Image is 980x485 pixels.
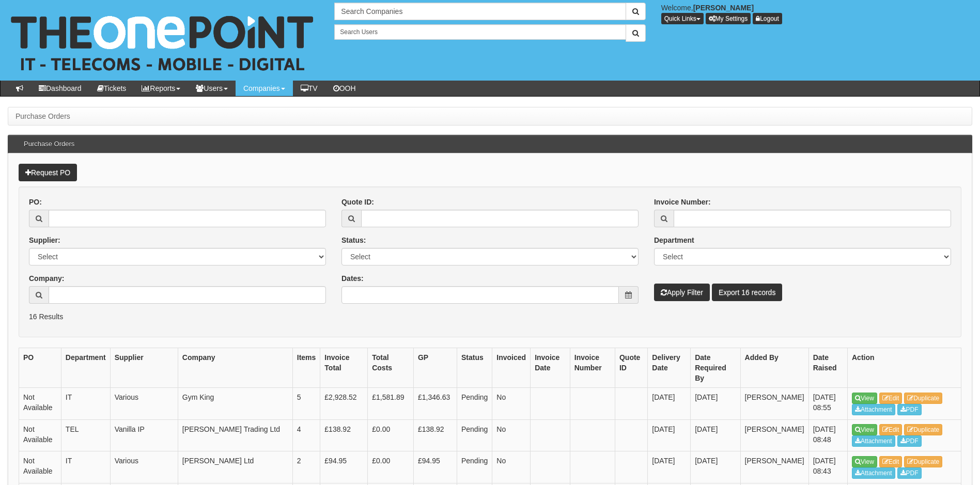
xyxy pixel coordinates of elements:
th: Delivery Date [648,348,691,388]
td: [DATE] 08:43 [808,451,847,483]
th: Date Required By [691,348,740,388]
input: Search Users [334,24,626,40]
th: Company [178,348,292,388]
input: Search Companies [334,3,626,20]
td: Pending [457,388,492,420]
th: Invoice Date [531,348,570,388]
li: Purchase Orders [15,111,70,121]
label: Quote ID: [341,197,374,207]
td: Gym King [178,388,292,420]
td: [DATE] [648,419,691,451]
td: [DATE] [691,451,740,483]
a: Edit [879,456,903,467]
td: [DATE] [691,388,740,420]
label: Status: [341,235,366,245]
label: Dates: [341,273,364,284]
td: £1,581.89 [368,388,414,420]
a: Duplicate [904,424,942,435]
a: PDF [897,404,922,415]
td: [PERSON_NAME] [740,388,808,420]
td: [PERSON_NAME] [740,451,808,483]
th: Items [292,348,320,388]
th: Added By [740,348,808,388]
td: £138.92 [413,419,457,451]
th: GP [413,348,457,388]
td: £94.95 [320,451,368,483]
td: [DATE] 08:48 [808,419,847,451]
td: IT [61,451,110,483]
th: Status [457,348,492,388]
td: [PERSON_NAME] Trading Ltd [178,419,292,451]
a: Duplicate [904,456,942,467]
th: Action [848,348,961,388]
td: £94.95 [413,451,457,483]
a: View [852,393,877,404]
th: Total Costs [368,348,414,388]
td: Not Available [19,451,61,483]
td: Various [110,451,178,483]
a: Tickets [89,81,134,96]
th: Invoice Number [570,348,615,388]
th: Invoiced [492,348,531,388]
a: View [852,424,877,435]
td: Pending [457,451,492,483]
td: £1,346.63 [413,388,457,420]
a: Companies [236,81,293,96]
h3: Purchase Orders [19,135,80,153]
td: [DATE] 08:55 [808,388,847,420]
a: PDF [897,467,922,479]
a: PDF [897,435,922,447]
td: [PERSON_NAME] Ltd [178,451,292,483]
a: Dashboard [31,81,89,96]
td: 2 [292,451,320,483]
a: Attachment [852,404,895,415]
td: IT [61,388,110,420]
p: 16 Results [29,311,951,322]
button: Quick Links [661,13,704,24]
td: No [492,451,531,483]
a: Edit [879,393,903,404]
th: Department [61,348,110,388]
th: Date Raised [808,348,847,388]
td: TEL [61,419,110,451]
th: Supplier [110,348,178,388]
a: OOH [325,81,364,96]
th: Invoice Total [320,348,368,388]
td: £0.00 [368,451,414,483]
a: Export 16 records [712,284,783,301]
label: Department [654,235,694,245]
a: Users [188,81,236,96]
a: Reports [134,81,188,96]
td: Various [110,388,178,420]
td: [PERSON_NAME] [740,419,808,451]
td: No [492,388,531,420]
label: Company: [29,273,64,284]
td: [DATE] [648,388,691,420]
a: My Settings [706,13,751,24]
a: Attachment [852,467,895,479]
button: Apply Filter [654,284,710,301]
a: Logout [753,13,782,24]
td: 5 [292,388,320,420]
td: Vanilla IP [110,419,178,451]
td: £138.92 [320,419,368,451]
a: Edit [879,424,903,435]
td: [DATE] [691,419,740,451]
td: Not Available [19,388,61,420]
a: Attachment [852,435,895,447]
td: [DATE] [648,451,691,483]
a: TV [293,81,325,96]
label: Invoice Number: [654,197,711,207]
td: £2,928.52 [320,388,368,420]
label: PO: [29,197,42,207]
td: Pending [457,419,492,451]
td: 4 [292,419,320,451]
label: Supplier: [29,235,60,245]
b: [PERSON_NAME] [693,4,754,12]
td: No [492,419,531,451]
th: Quote ID [615,348,647,388]
a: View [852,456,877,467]
a: Request PO [19,164,77,181]
td: £0.00 [368,419,414,451]
th: PO [19,348,61,388]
